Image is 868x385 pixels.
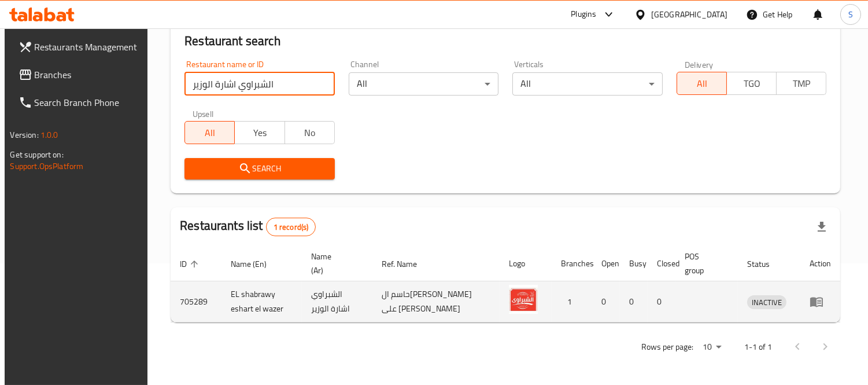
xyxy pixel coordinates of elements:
span: Yes [239,124,280,141]
span: POS group [685,250,725,277]
h2: Restaurants list [180,217,316,236]
input: Search for restaurant name or ID.. [184,72,335,96]
td: الشبراوي اشارة الوزير [302,281,373,322]
span: Name (Ar) [311,250,359,277]
span: Search [194,162,326,176]
th: Branches [552,246,592,281]
button: All [677,72,727,95]
span: No [290,124,330,141]
span: Get support on: [10,147,64,162]
span: Branches [35,68,141,82]
span: Name (En) [231,257,282,271]
span: Search Branch Phone [35,96,141,109]
button: TGO [726,72,777,95]
span: 1 record(s) [267,222,316,233]
td: 0 [620,281,648,322]
td: حاسم ال[PERSON_NAME] على [PERSON_NAME] [372,281,500,322]
a: Branches [9,61,150,89]
span: 1.0.0 [40,127,58,142]
a: Search Branch Phone [9,89,150,116]
h2: Restaurant search [184,32,826,50]
th: Open [592,246,620,281]
th: Logo [500,246,552,281]
div: [GEOGRAPHIC_DATA] [651,8,727,21]
p: 1-1 of 1 [744,340,772,354]
div: Plugins [571,8,596,21]
div: INACTIVE [747,295,786,309]
label: Upsell [193,109,214,118]
a: Restaurants Management [9,33,150,61]
label: Delivery [685,60,714,68]
span: TGO [732,75,772,92]
th: Action [800,246,840,281]
div: Export file [808,213,836,241]
button: No [285,121,335,144]
td: 0 [648,281,675,322]
div: All [349,72,499,96]
span: S [848,8,853,21]
span: Restaurants Management [35,40,141,54]
td: 1 [552,281,592,322]
span: All [682,75,722,92]
div: Rows per page: [698,339,726,356]
div: Total records count [266,218,316,236]
span: Ref. Name [382,257,432,271]
span: TMP [781,75,822,92]
span: ID [180,257,202,271]
span: INACTIVE [747,296,786,309]
img: EL shabrawy eshart el wazer [509,285,538,314]
p: Rows per page: [641,340,693,354]
a: Support.OpsPlatform [10,159,84,174]
span: Status [747,257,785,271]
td: EL shabrawy eshart el wazer [221,281,302,322]
td: 0 [592,281,620,322]
span: Version: [10,127,39,142]
div: All [512,72,663,96]
button: All [184,121,235,144]
button: Yes [234,121,285,144]
th: Closed [648,246,675,281]
th: Busy [620,246,648,281]
table: enhanced table [171,246,840,322]
button: TMP [776,72,826,95]
td: 705289 [171,281,221,322]
span: All [190,124,230,141]
button: Search [184,158,335,179]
